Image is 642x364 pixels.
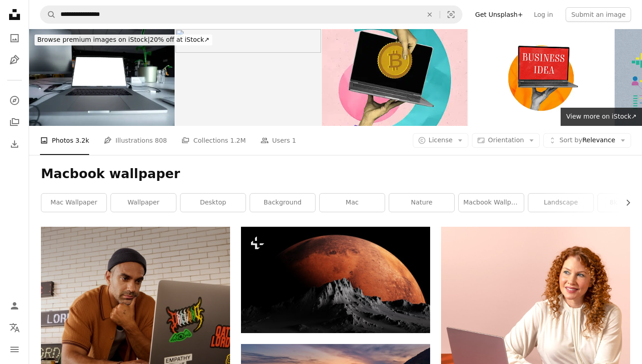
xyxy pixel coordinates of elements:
[230,135,246,145] span: 1.2M
[322,29,467,126] img: Vertical photo collage of people hands hold macbook device bitcoin coin earnings freelance miner ...
[29,29,218,51] a: Browse premium images on iStock|20% off at iStock↗
[5,51,24,69] a: Illustrations
[459,194,524,212] a: macbook wallpaper aesthetic
[528,7,558,22] a: Log in
[429,136,453,144] span: License
[181,126,246,155] a: Collections 1.2M
[543,133,631,148] button: Sort byRelevance
[320,194,385,212] a: mac
[41,166,630,182] h1: Macbook wallpaper
[35,35,212,45] div: 20% off at iStock ↗
[29,29,175,126] img: MacBook Mockup in office
[488,136,524,144] span: Orientation
[561,108,642,126] a: View more on iStock↗
[292,135,296,145] span: 1
[566,113,637,120] span: View more on iStock ↗
[472,133,540,148] button: Orientation
[389,194,454,212] a: nature
[250,194,315,212] a: background
[5,340,24,359] button: Menu
[5,319,24,337] button: Language
[559,136,615,145] span: Relevance
[40,5,462,24] form: Find visuals sitewide
[5,297,24,315] a: Log in / Sign up
[241,227,430,333] img: a red moon rising over the top of a mountain
[241,276,430,284] a: a red moon rising over the top of a mountain
[413,133,469,148] button: License
[5,29,24,47] a: Photos
[528,194,593,212] a: landscape
[566,7,631,22] button: Submit an image
[181,194,246,212] a: desktop
[111,194,176,212] a: wallpaper
[5,135,24,153] a: Download History
[104,126,167,155] a: Illustrations 808
[37,36,150,43] span: Browse premium images on iStock |
[176,29,321,126] img: old white macbook with black screen isolated and blurred background
[41,194,106,212] a: mac wallpaper
[559,136,582,144] span: Sort by
[261,126,296,155] a: Users 1
[40,6,56,23] button: Search Unsplash
[440,6,462,23] button: Visual search
[5,113,24,131] a: Collections
[420,6,440,23] button: Clear
[155,135,167,145] span: 808
[620,194,630,212] button: scroll list to the right
[41,317,230,325] a: Man wearing a beanie and shirt works on a laptop.
[5,91,24,110] a: Explore
[468,29,614,126] img: Composite photo collage of hand hold macbook device business idea thought finding solution succes...
[470,7,528,22] a: Get Unsplash+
